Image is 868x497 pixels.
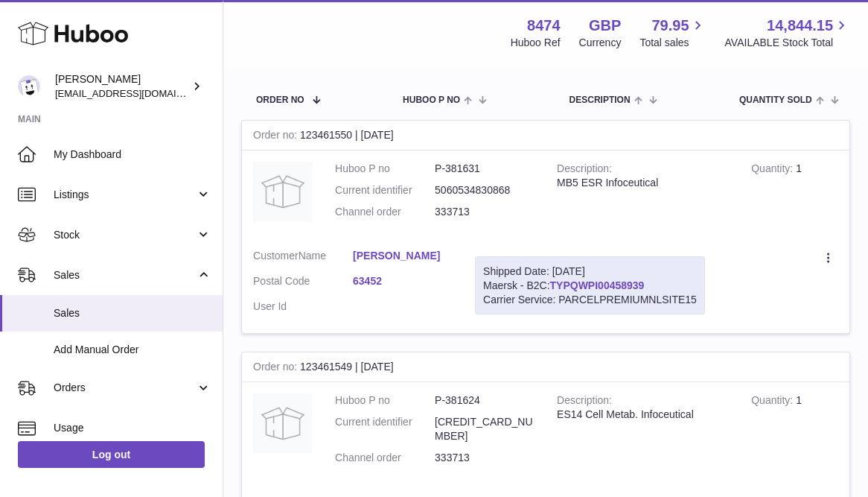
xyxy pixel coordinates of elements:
div: [PERSON_NAME] [55,72,189,101]
dt: Huboo P no [335,162,435,176]
img: no-photo.jpg [253,162,313,221]
span: 14,844.15 [767,16,833,36]
span: Sales [54,306,211,320]
a: Log out [18,441,205,468]
span: Total sales [639,36,706,50]
a: 63452 [353,274,453,288]
div: ES14 Cell Metab. Infoceutical [557,408,729,422]
span: Listings [54,188,196,202]
div: Maersk - B2C: [475,256,705,315]
dt: Current identifier [335,183,435,197]
div: Carrier Service: PARCELPREMIUMNLSITE15 [483,293,697,307]
strong: Description [557,394,612,410]
dt: Postal Code [253,274,353,292]
dt: Name [253,249,353,267]
td: 1 [740,382,849,484]
a: [PERSON_NAME] [353,249,453,263]
div: Currency [579,36,622,50]
dd: 333713 [435,451,534,465]
span: AVAILABLE Stock Total [724,36,850,50]
dd: [CREDIT_CARD_NUMBER] [435,415,534,443]
span: My Dashboard [54,148,211,162]
div: 123461549 | [DATE] [242,352,849,382]
strong: Quantity [751,394,796,410]
span: Orders [54,381,196,395]
dt: Current identifier [335,415,435,443]
dd: 5060534830868 [435,183,534,197]
dt: User Id [253,300,353,314]
div: MB5 ESR Infoceutical [557,176,729,190]
span: Order No [256,95,304,105]
dt: Channel order [335,451,435,465]
strong: GBP [589,16,621,36]
span: Stock [54,228,196,242]
div: 123461550 | [DATE] [242,121,849,151]
span: Sales [54,268,196,282]
dt: Huboo P no [335,393,435,408]
strong: 8474 [527,16,561,36]
span: Quantity Sold [739,95,812,105]
dd: 333713 [435,205,534,219]
div: Huboo Ref [511,36,561,50]
img: orders@neshealth.com [18,75,40,98]
a: 14,844.15 AVAILABLE Stock Total [724,16,850,50]
span: Description [569,95,630,105]
dt: Channel order [335,205,435,219]
a: TYPQWPI00458939 [549,279,644,291]
td: 1 [740,151,849,238]
span: Customer [253,250,299,262]
strong: Order no [253,361,300,376]
span: 79.95 [651,16,689,36]
strong: Quantity [751,162,796,178]
span: Add Manual Order [54,343,211,357]
dd: P-381624 [435,393,534,408]
strong: Description [557,162,612,178]
dd: P-381631 [435,162,534,176]
span: [EMAIL_ADDRESS][DOMAIN_NAME] [55,87,219,99]
strong: Order no [253,129,300,145]
span: Usage [54,421,211,435]
span: Huboo P no [403,95,460,105]
a: 79.95 Total sales [639,16,706,50]
img: no-photo.jpg [253,393,313,453]
div: Shipped Date: [DATE] [483,265,697,279]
